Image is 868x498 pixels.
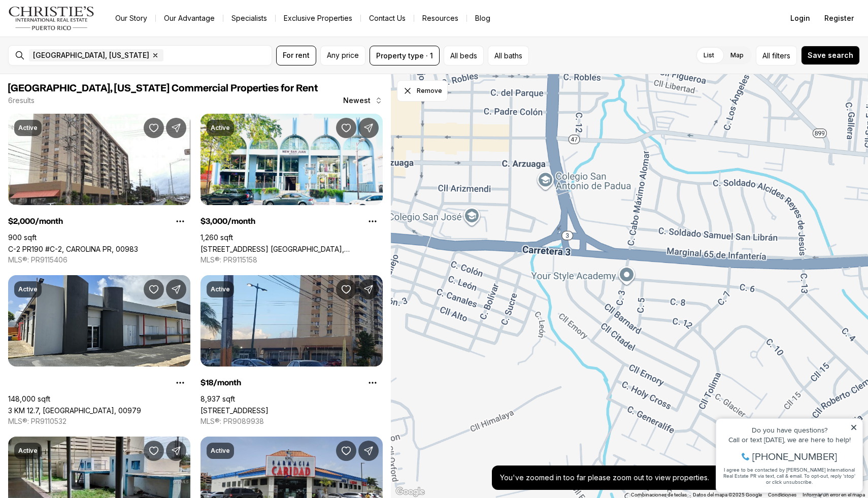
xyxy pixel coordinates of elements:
label: Map [722,46,752,64]
a: 6471 AVE. ISLA VERDE, NEW SAN JUAN COND. #2, CAROLINA PR, 00979 [201,245,383,253]
button: Save Property: 6471 AVE. ISLA VERDE, NEW SAN JUAN COND. #2 [336,118,356,138]
span: Login [790,14,810,22]
button: Share Property [358,118,379,138]
span: Register [824,14,854,22]
button: All baths [488,46,529,65]
button: For rent [276,46,316,65]
p: You've zoomed in too far please zoom out to view properties. [500,474,709,482]
a: C-2 PR190 #C-2, CAROLINA PR, 00983 [8,245,138,253]
a: Blog [467,11,498,25]
span: All [762,50,770,61]
label: List [695,46,722,64]
button: Any price [320,46,365,65]
span: [PHONE_NUMBER] [42,48,126,58]
button: Register [818,8,860,28]
button: Login [784,8,816,28]
button: Share Property [166,118,186,138]
a: 3 KM 12.7, CAROLINA PR, 00979 [8,406,141,415]
button: Property options [170,373,190,393]
button: Property options [170,211,190,231]
button: Save search [801,46,860,65]
button: Save Property: 190 int PONTEZUELA AVE [336,279,356,300]
button: Save Property: campo AVE. CAMPO RICO INT FIDALGO DIAZ [336,441,356,461]
p: 6 results [8,96,35,105]
span: [GEOGRAPHIC_DATA], [US_STATE] Commercial Properties for Rent [8,83,318,93]
span: Datos del mapa ©2025 Google [693,492,762,497]
span: Any price [327,51,359,59]
a: Our Story [107,11,155,25]
p: Active [211,285,230,293]
button: Contact Us [361,11,414,25]
button: Dismiss drawing [397,80,448,102]
button: Newest [337,90,389,111]
span: For rent [283,51,310,59]
span: [GEOGRAPHIC_DATA], [US_STATE] [33,51,149,59]
a: 190 int PONTEZUELA AVE, CAROLINA PR, 00983 [201,406,269,415]
button: Share Property [358,279,379,300]
p: Active [211,124,230,132]
button: Allfilters [756,46,797,65]
span: I agree to be contacted by [PERSON_NAME] International Real Estate PR via text, call & email. To ... [13,62,145,82]
span: filters [772,50,790,61]
div: Do you have questions? [11,23,147,30]
button: Property options [362,373,383,393]
a: Specialists [223,11,275,25]
p: Active [18,285,38,293]
a: Exclusive Properties [276,11,360,25]
p: Active [18,447,38,455]
div: Call or text [DATE], we are here to help! [11,32,147,40]
span: Save search [808,51,853,59]
img: logo [8,6,95,30]
button: Property type · 1 [370,46,440,65]
button: Share Property [358,441,379,461]
button: Save Property: C-2 PR190 #C-2 [144,118,164,138]
button: Property options [362,211,383,231]
p: Active [211,447,230,455]
button: Share Property [166,279,186,300]
button: Save Property: 3 KM 12.7 [144,279,164,300]
button: Share Property [166,441,186,461]
a: Our Advantage [156,11,223,25]
button: Save Property: 848 PR-848 INT. PR-887 [144,441,164,461]
p: Active [18,124,38,132]
span: Newest [343,96,371,105]
button: All beds [444,46,484,65]
a: Resources [414,11,466,25]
